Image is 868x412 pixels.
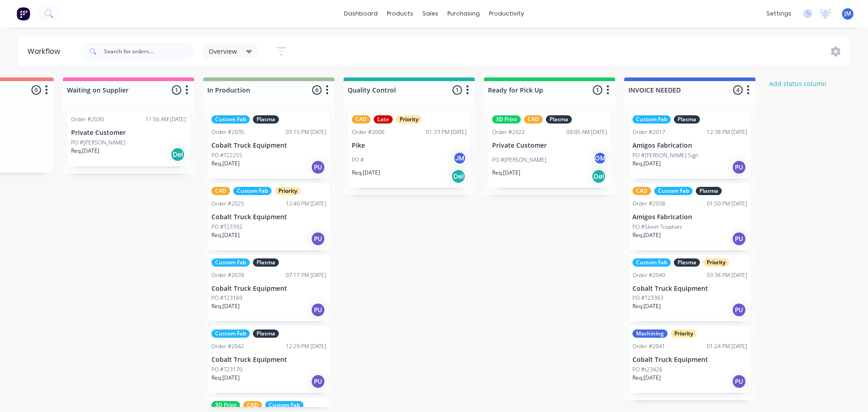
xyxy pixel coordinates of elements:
div: Custom Fab [654,187,693,195]
div: PU [732,160,746,175]
p: PO #Skeet Trophies [632,223,682,231]
input: Search for orders... [104,42,194,61]
p: Cobalt Truck Equipment [211,142,326,149]
span: Overview [209,46,237,56]
div: PU [732,374,746,389]
p: Req. [DATE] [632,374,661,382]
div: Priority [396,115,422,124]
div: products [382,7,418,21]
div: Priority [275,187,301,195]
div: Custom FabPlasmaOrder #204212:29 PM [DATE]Cobalt Truck EquipmentPO #T23170Req.[DATE]PU [208,326,330,393]
div: Order #2038 [632,200,665,208]
div: MachiningPriorityOrder #204101:24 PM [DATE]Cobalt Truck EquipmentPO #t23426Req.[DATE]PU [629,326,751,393]
div: Order #2025 [211,200,244,208]
div: Custom Fab [632,115,671,124]
div: Custom Fab [265,401,303,409]
div: Order #2042 [211,342,244,350]
div: PU [732,232,746,246]
div: CAD [524,115,543,124]
div: Plasma [696,187,722,195]
div: Order #2017 [632,128,665,136]
p: Req. [DATE] [632,302,661,310]
p: Req. [DATE] [632,231,661,239]
p: Cobalt Truck Equipment [211,285,326,293]
div: Plasma [253,258,279,267]
p: PO #T23169 [211,294,242,302]
div: 12:40 PM [DATE] [286,200,326,208]
div: Del [170,147,185,162]
p: Req. [DATE] [211,231,240,239]
div: Order #2006 [352,128,385,136]
div: Custom Fab [211,258,250,267]
p: Amigos Fabrication [632,142,747,149]
div: 11:56 AM [DATE] [145,115,186,124]
div: 01:50 PM [DATE] [707,200,747,208]
p: Req. [DATE] [211,302,240,310]
div: 12:29 PM [DATE] [286,342,326,350]
div: Custom Fab [211,330,250,338]
div: 01:24 PM [DATE] [707,342,747,350]
p: Req. [DATE] [211,160,240,168]
div: CADCustom FabPriorityOrder #202512:40 PM [DATE]Cobalt Truck EquipmentPO #T23392Req.[DATE]PU [208,183,330,250]
div: PU [311,303,325,317]
img: Factory [16,7,30,21]
p: PO #[PERSON_NAME] Sign [632,151,699,160]
div: Custom FabPlasmaOrder #203907:17 PM [DATE]Cobalt Truck EquipmentPO #T23169Req.[DATE]PU [208,255,330,322]
div: Custom FabPlasmaOrder #203507:15 PM [DATE]Cobalt Truck EquipmentPO #T22255Req.[DATE]PU [208,112,330,179]
div: Plasma [253,115,279,124]
div: settings [762,7,796,21]
div: Machining [632,330,668,338]
div: sales [418,7,443,21]
p: Cobalt Truck Equipment [211,356,326,364]
div: 3D Print [211,401,240,409]
div: Custom Fab [233,187,272,195]
div: PU [311,232,325,246]
div: Custom FabPlasmaOrder #201712:38 PM [DATE]Amigos FabricationPO #[PERSON_NAME] SignReq.[DATE]PU [629,112,751,179]
div: CAD [243,401,262,409]
div: Order #2030 [71,115,104,124]
div: CADCustom FabPlasmaOrder #203801:50 PM [DATE]Amigos FabricationPO #Skeet TrophiesReq.[DATE]PU [629,183,751,250]
div: GM [593,151,607,165]
div: CAD [352,115,370,124]
div: productivity [484,7,529,21]
div: Order #203011:56 AM [DATE]Private CustomerPO #[PERSON_NAME]Req.[DATE]Del [67,112,190,166]
div: 12:38 PM [DATE] [707,128,747,136]
p: Private Customer [492,142,607,149]
div: PU [732,303,746,317]
div: 01:33 PM [DATE] [426,128,467,136]
div: Order #2041 [632,342,665,350]
span: JM [844,10,851,18]
p: PO #T23170 [211,366,242,374]
div: Workflow [27,46,65,57]
div: PU [311,160,325,175]
div: 07:15 PM [DATE] [286,128,326,136]
p: PO #T23392 [211,223,242,231]
p: Req. [DATE] [211,374,240,382]
p: Req. [DATE] [71,147,99,155]
div: Late [374,115,393,124]
div: 07:17 PM [DATE] [286,271,326,279]
p: PO #T23363 [632,294,663,302]
div: Plasma [546,115,572,124]
p: PO #[PERSON_NAME] [71,139,125,147]
p: Req. [DATE] [632,160,661,168]
div: Order #2039 [211,271,244,279]
div: Custom Fab [211,115,250,124]
div: CAD [211,187,230,195]
div: Plasma [253,330,279,338]
div: CAD [632,187,651,195]
div: Order #2035 [211,128,244,136]
div: Custom Fab [632,258,671,267]
div: Priority [671,330,697,338]
div: purchasing [443,7,484,21]
div: 3D PrintCADPlasmaOrder #202209:05 AM [DATE]Private CustomerPO #[PERSON_NAME]GMReq.[DATE]Del [488,112,611,188]
p: Req. [DATE] [492,169,520,177]
p: Amigos Fabrication [632,213,747,221]
div: Priority [703,258,729,267]
p: PO #[PERSON_NAME] [492,156,546,164]
div: Del [451,169,466,184]
p: Cobalt Truck Equipment [632,356,747,364]
div: JM [453,151,467,165]
div: Plasma [674,115,700,124]
p: Req. [DATE] [352,169,380,177]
